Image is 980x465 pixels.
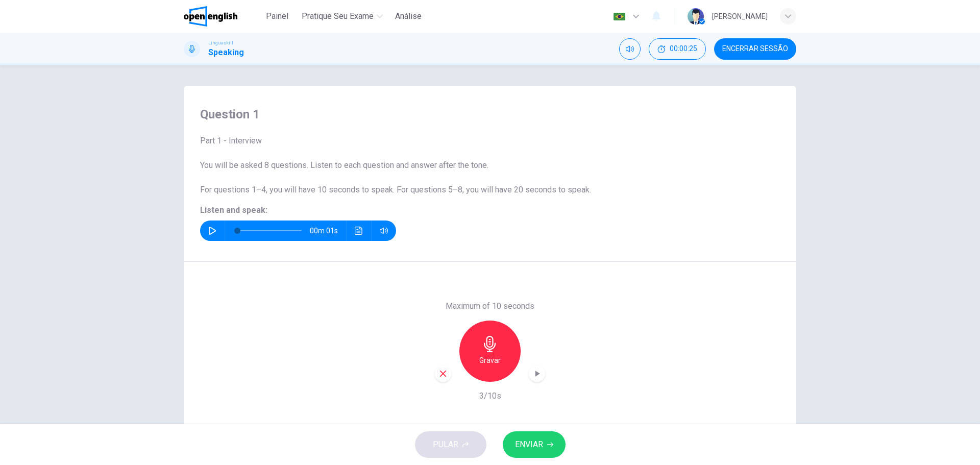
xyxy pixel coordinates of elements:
h1: Speaking [208,46,244,59]
button: Análise [391,7,426,26]
h6: Gravar [479,354,501,366]
button: Clique para ver a transcrição do áudio [351,221,367,241]
div: Silenciar [619,38,641,60]
button: Gravar [459,321,521,382]
span: ENVIAR [515,437,543,452]
h6: 3/10s [479,390,501,402]
div: [PERSON_NAME] [712,10,768,22]
button: Pratique seu exame [298,7,387,26]
span: Linguaskill [208,39,233,46]
span: Pratique seu exame [302,10,374,22]
span: Part 1 - Interview [200,136,262,145]
span: Encerrar Sessão [722,45,788,53]
h6: Maximum of 10 seconds [446,300,534,312]
img: OpenEnglish logo [184,6,237,27]
button: 00:00:25 [649,38,706,60]
span: 00m 01s [310,221,346,241]
span: You will be asked 8 questions. Listen to each question and answer after the tone. [200,160,488,170]
button: Painel [261,7,293,26]
img: Profile picture [688,8,704,25]
h4: Question 1 [200,106,780,123]
img: pt [613,13,626,20]
span: Painel [266,10,288,22]
a: OpenEnglish logo [184,6,261,27]
button: ENVIAR [503,431,566,458]
span: For questions 1–4, you will have 10 seconds to speak. For questions 5–8, you will have 20 seconds... [200,185,591,194]
div: Esconder [649,38,706,60]
button: Encerrar Sessão [714,38,796,60]
span: 00:00:25 [670,45,697,53]
span: Listen and speak: [200,205,267,215]
span: Análise [395,10,422,22]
